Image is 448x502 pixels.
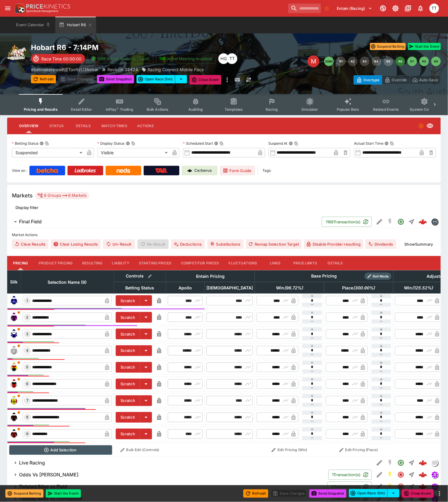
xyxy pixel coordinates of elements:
button: Select Tenant [333,4,376,13]
p: Cerberus [195,168,212,174]
button: Odds Vs [PERSON_NAME] [7,469,328,481]
button: Resulting [77,256,107,270]
img: PriceKinetics Logo [13,2,25,14]
div: 62a2ad8f-4f21-49fe-bfba-75ad7855872f [419,471,427,479]
button: Status [43,119,70,133]
button: Scheduled StartCopy To Clipboard [214,141,218,146]
img: harness_racing.png [7,43,26,62]
span: Popular Bets [337,107,359,112]
em: ( 96.72 %) [284,284,303,291]
button: Bulk Edit (Controls) [116,445,164,455]
svg: Open [397,218,405,225]
th: Controls [114,270,166,282]
span: 9 [25,432,30,436]
button: Scratch [116,345,140,356]
button: Overview [14,119,43,133]
span: Un-Result [103,239,135,249]
svg: Visible [427,122,434,130]
img: Betcha [37,168,58,173]
img: runner 7 [9,396,19,406]
button: Close Event [402,489,434,498]
div: Visible [98,148,170,158]
a: Form Guide [220,166,255,175]
em: ( 300.90 %) [353,284,375,291]
button: Product Pricing [34,256,77,270]
button: Clear Losing Results [51,239,101,249]
button: SRM Prices Available (Top4) [87,54,153,64]
button: Copy To Clipboard [220,141,224,146]
button: Suspend AtCopy To Clipboard [289,141,293,146]
em: ( 125.52 %) [412,284,433,291]
img: Cerberus [187,168,192,173]
button: more [436,490,443,497]
div: split button [349,489,400,498]
span: Pricing and Results [24,107,58,112]
button: R7 [408,57,417,66]
button: Pricing [7,256,34,270]
img: simulator [432,472,438,478]
a: Cerberus [182,166,217,175]
p: Display Status [98,141,125,146]
button: Close Event [189,75,221,85]
button: SGM Enabled [385,481,396,492]
img: runner 2 [9,313,19,322]
img: runner 8 [9,413,19,422]
button: Suspend Betting [370,43,406,50]
div: Show/hide Price Roll mode configuration. [365,273,391,280]
button: Details [322,256,349,270]
div: simulator [431,483,438,490]
span: Win(125.52%) [398,284,440,291]
label: Tags: [263,166,272,175]
button: Disable Provider resulting [304,239,363,249]
button: Refresh [243,489,268,498]
span: Auditing [188,107,203,112]
div: Start From [354,75,441,85]
button: Straight [406,470,417,480]
button: Copy To Clipboard [45,141,49,146]
p: Betting Status [12,141,38,146]
img: jetbet-logo.svg [159,56,165,62]
h6: Final Field [19,219,42,225]
img: Neds [117,168,130,173]
div: Tala Taufale [227,53,237,64]
button: 1Transaction(s) [328,470,372,480]
div: Hamish Gooch [218,53,229,64]
span: Simulator [302,107,318,112]
button: Edit Detail [374,458,385,468]
button: Competitor Prices [176,256,224,270]
span: 1 [26,299,29,303]
p: Actual Start Time [354,141,383,146]
button: Liability [107,256,134,270]
button: more [224,75,231,85]
button: Start the Event [408,43,441,50]
button: Jetbet Meeting Available [156,54,216,64]
span: Re-Result [137,239,169,249]
span: 6 [25,382,30,386]
button: SGM Disabled [385,458,396,468]
div: Base Pricing [309,272,339,280]
button: Bulk edit [146,272,154,280]
button: Open [396,216,406,227]
button: Straight [406,481,417,492]
button: Fluctuations [224,256,262,270]
button: Copy To Clipboard [390,141,394,146]
div: 1207da4a-1294-4723-b80b-0077c327b1dc [419,218,427,226]
button: 2Transaction(s) [328,482,372,492]
h6: Odds Vs [PERSON_NAME] [19,472,79,478]
img: Sportsbook Management [26,10,58,13]
button: Edit Pricing (Place) [326,445,392,455]
h5: Markets [12,192,33,199]
svg: Suspended [418,123,424,129]
button: Documentation [403,3,413,14]
img: PriceKinetics [26,4,70,9]
button: R6 [396,57,405,66]
button: Suspend Betting [5,489,43,498]
div: 0659793f-f534-47de-9038-482d980504e5 [419,483,427,491]
button: Scratch [116,362,140,373]
div: betmakers [431,218,438,225]
button: Actual Start TimeCopy To Clipboard [385,141,389,146]
p: Scheduled Start [183,141,213,146]
button: Open [396,458,406,468]
button: Event Calendar [12,17,54,33]
span: Selection Name (9) [41,279,93,286]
